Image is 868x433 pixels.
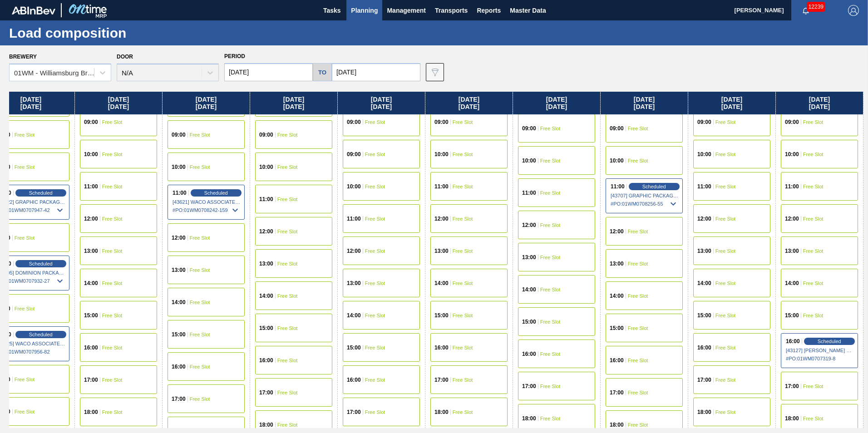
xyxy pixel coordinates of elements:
label: Door [117,54,133,60]
span: Free Slot [365,216,385,221]
span: 11:00 [785,184,799,189]
input: mm/dd/yyyy [332,63,420,81]
span: Free Slot [715,248,736,254]
span: 11:00 [611,184,625,189]
button: icon-filter-gray [426,63,444,81]
span: 14:00 [522,287,536,292]
span: Free Slot [190,396,210,402]
span: 17:00 [434,377,449,383]
span: Free Slot [628,422,648,428]
div: [DATE] [DATE] [163,92,250,114]
span: Free Slot [277,261,298,266]
span: 18:00 [259,422,273,428]
span: 14:00 [434,280,449,286]
span: 11:00 [84,184,98,189]
span: Free Slot [102,184,123,189]
span: Free Slot [453,409,473,415]
span: 15:00 [259,325,273,331]
span: Free Slot [102,248,123,254]
div: 01WM - Williamsburg Brewery [14,69,95,77]
span: Transports [435,5,468,16]
span: Free Slot [277,390,298,395]
span: Free Slot [190,164,210,170]
span: Free Slot [102,377,123,383]
span: 18:00 [434,409,449,415]
span: 12:00 [522,222,536,228]
span: Free Slot [102,280,123,286]
span: Free Slot [365,248,385,254]
span: 11:00 [434,184,449,189]
span: Free Slot [277,164,298,170]
span: 09:00 [172,132,186,138]
span: 10:00 [347,184,361,189]
span: Scheduled [204,190,228,196]
span: Free Slot [803,248,824,254]
span: 09:00 [610,126,624,131]
span: Free Slot [102,409,123,415]
span: 16:00 [172,364,186,369]
span: 17:00 [785,384,799,389]
span: 16:00 [434,345,449,350]
span: 10:00 [610,158,624,163]
span: Free Slot [803,384,824,389]
span: Free Slot [365,377,385,383]
span: Free Slot [277,197,298,202]
span: Free Slot [102,313,123,318]
span: 12:00 [785,216,799,221]
span: Free Slot [540,126,561,131]
span: 09:00 [697,119,711,125]
span: Free Slot [715,313,736,318]
span: Scheduled [29,261,53,266]
span: Free Slot [628,126,648,131]
span: 12:00 [347,248,361,254]
span: 09:00 [347,119,361,125]
span: 11:00 [259,197,273,202]
span: Free Slot [453,280,473,286]
span: Free Slot [628,390,648,395]
span: Free Slot [365,313,385,318]
span: 13:00 [785,248,799,254]
span: 15:00 [434,313,449,318]
input: mm/dd/yyyy [224,63,313,81]
span: Free Slot [102,345,123,350]
span: Scheduled [642,184,666,189]
div: [DATE] [DATE] [338,92,425,114]
span: Free Slot [453,216,473,221]
span: 17:00 [84,377,98,383]
span: 12:00 [259,229,273,234]
span: 17:00 [259,390,273,395]
span: 15:00 [84,313,98,318]
span: Free Slot [190,235,210,241]
span: 14:00 [84,280,98,286]
span: Free Slot [453,119,473,125]
span: Free Slot [540,351,561,357]
span: 12:00 [172,235,186,241]
span: 17:00 [522,384,536,389]
span: 14:00 [610,293,624,299]
span: 16:00 [522,351,536,357]
div: [DATE] [DATE] [601,92,688,114]
span: 13:00 [172,267,186,273]
div: [DATE] [DATE] [776,92,863,114]
span: 17:00 [347,409,361,415]
span: Free Slot [365,345,385,350]
span: Scheduled [818,339,841,344]
span: Free Slot [540,158,561,163]
div: [DATE] [DATE] [425,92,513,114]
span: 13:00 [522,255,536,260]
span: Free Slot [715,345,736,350]
span: Free Slot [540,319,561,325]
span: 16:00 [786,339,800,344]
span: 09:00 [522,126,536,131]
span: Free Slot [715,152,736,157]
span: Free Slot [277,229,298,234]
span: 16:00 [697,345,711,350]
span: Free Slot [190,300,210,305]
span: Free Slot [715,377,736,383]
span: Free Slot [453,248,473,254]
span: Free Slot [540,255,561,260]
div: [DATE] [DATE] [688,92,775,114]
div: [DATE] [DATE] [75,92,162,114]
span: 18:00 [785,416,799,421]
span: 13:00 [84,248,98,254]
